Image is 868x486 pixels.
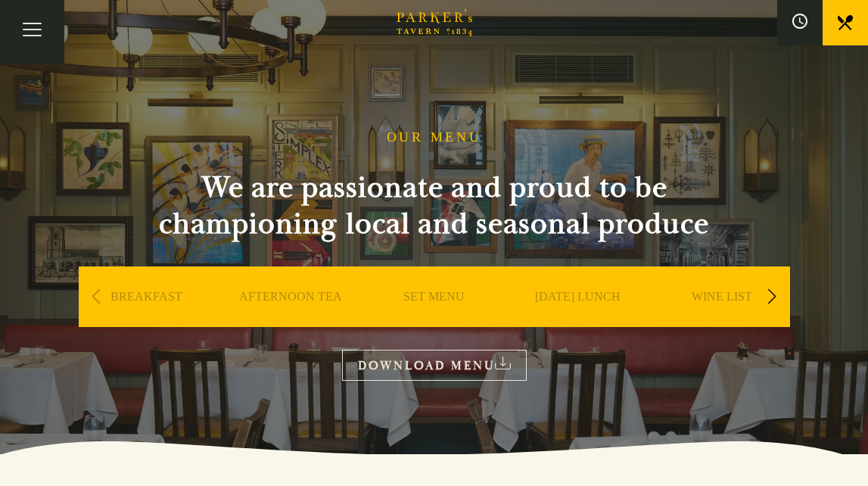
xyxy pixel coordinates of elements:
div: 2 / 9 [222,266,359,372]
a: SET MENU [403,289,465,350]
div: 5 / 9 [654,266,790,372]
div: 4 / 9 [510,266,646,372]
div: 3 / 9 [366,266,502,372]
h2: We are passionate and proud to be championing local and seasonal produce [132,170,737,242]
div: Next slide [762,280,782,313]
div: 1 / 9 [79,266,215,372]
a: DOWNLOAD MENU [342,350,527,381]
h1: OUR MENU [387,129,482,146]
a: AFTERNOON TEA [239,289,342,350]
a: [DATE] LUNCH [535,289,621,350]
a: WINE LIST [692,289,752,350]
div: Previous slide [86,280,107,313]
a: BREAKFAST [110,289,182,350]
